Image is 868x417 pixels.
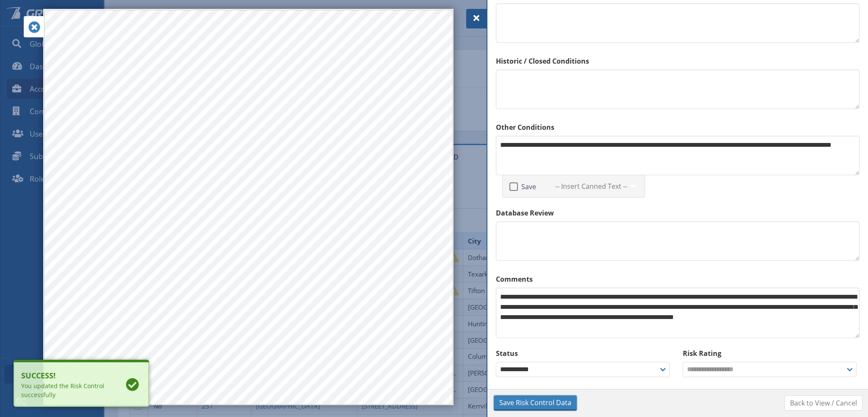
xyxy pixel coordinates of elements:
[496,348,673,358] label: Status
[494,395,577,411] button: Save Risk Control Data
[555,181,627,191] span: -- Insert Canned Text --
[496,274,860,284] label: Comments
[21,381,111,399] div: You updated the Risk Control successfully
[683,348,860,358] label: Risk Rating
[496,208,860,218] label: Database Review
[499,397,571,408] span: Save Risk Control Data
[496,56,860,66] label: Historic / Closed Conditions
[785,395,862,411] a: Back to View / Cancel
[518,182,536,191] span: Save
[21,370,111,381] b: Success!
[496,122,860,132] label: Other Conditions
[550,179,641,194] button: -- Insert Canned Text --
